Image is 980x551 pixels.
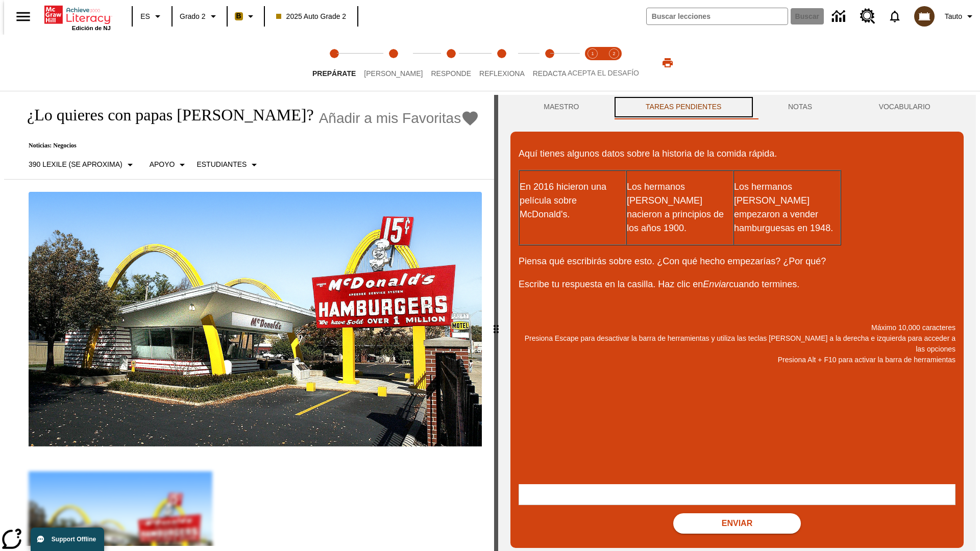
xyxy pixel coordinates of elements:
[236,10,241,22] span: B
[734,180,840,235] p: Los hermanos [PERSON_NAME] empezaron a vender hamburguesas en 1948.
[479,69,525,78] span: Reflexiona
[612,51,615,56] text: 2
[176,7,224,26] button: Grado: Grado 2, Elige un grado
[533,69,567,78] span: Redacta
[941,7,980,26] button: Perfil/Configuración
[651,54,684,72] button: Imprimir
[356,35,431,91] button: Lee step 2 of 5
[510,95,964,119] div: Instructional Panel Tabs
[519,333,955,355] p: Presiona Escape para desactivar la barra de herramientas y utiliza las teclas [PERSON_NAME] a la ...
[755,95,846,119] button: NOTAS
[44,4,111,31] div: Portada
[647,8,788,24] input: Buscar campo
[673,513,801,534] button: Enviar
[140,11,150,22] span: ES
[136,7,168,26] button: Lenguaje: ES, Selecciona un idioma
[908,3,941,30] button: Escoja un nuevo avatar
[578,35,607,91] button: Acepta el desafío lee step 1 of 2
[498,95,976,551] div: activity
[945,11,962,22] span: Tauto
[519,255,955,268] p: Piensa qué escribirás sobre esto. ¿Con qué hecho empezarías? ¿Por qué?
[612,95,755,119] button: TAREAS PENDIENTES
[145,156,193,174] button: Tipo de apoyo, Apoyo
[703,279,729,289] em: Enviar
[854,3,881,30] a: Centro de recursos, Se abrirá en una pestaña nueva.
[16,142,479,149] p: Noticias: Negocios
[24,156,140,174] button: Seleccione Lexile, 390 Lexile (Se aproxima)
[231,7,261,26] button: Boost El color de la clase es anaranjado claro. Cambiar el color de la clase.
[423,35,479,91] button: Responde step 3 of 5
[304,35,364,91] button: Prepárate step 1 of 5
[319,109,480,127] button: Añadir a mis Favoritas - ¿Lo quieres con papas fritas?
[364,69,423,78] span: [PERSON_NAME]
[494,95,498,551] div: Pulsa la tecla de intro o la barra espaciadora y luego presiona las flechas de derecha e izquierd...
[29,192,482,447] img: Uno de los primeros locales de McDonald's, con el icónico letrero rojo y los arcos amarillos.
[914,6,935,27] img: avatar image
[520,180,626,221] p: En 2016 hicieron una película sobre McDonald's.
[197,159,247,170] p: Estudiantes
[431,69,471,78] span: Responde
[510,95,612,119] button: Maestro
[52,536,96,543] span: Support Offline
[845,95,964,119] button: VOCABULARIO
[627,180,733,235] p: Los hermanos [PERSON_NAME] nacieron a principios de los años 1900.
[150,159,175,170] p: Apoyo
[31,528,104,551] button: Support Offline
[180,11,206,22] span: Grado 2
[72,25,111,31] span: Edición de NJ
[826,3,854,31] a: Centro de información
[16,106,314,124] h1: ¿Lo quieres con papas [PERSON_NAME]?
[591,51,594,56] text: 1
[319,110,461,127] span: Añadir a mis Favoritas
[519,278,955,291] p: Escribe tu respuesta en la casilla. Haz clic en cuando termines.
[519,147,955,161] p: Aquí tienes algunos datos sobre la historia de la comida rápida.
[29,159,122,170] p: 390 Lexile (Se aproxima)
[192,156,264,174] button: Seleccionar estudiante
[568,69,639,77] span: ACEPTA EL DESAFÍO
[312,69,356,78] span: Prepárate
[519,355,955,365] p: Presiona Alt + F10 para activar la barra de herramientas
[881,3,908,30] a: Notificaciones
[276,11,347,22] span: 2025 Auto Grade 2
[525,35,575,91] button: Redacta step 5 of 5
[4,8,149,17] body: Máximo 10,000 caracteres Presiona Escape para desactivar la barra de herramientas y utiliza las t...
[8,2,38,32] button: Abrir el menú lateral
[471,35,533,91] button: Reflexiona step 4 of 5
[519,322,955,333] p: Máximo 10,000 caracteres
[599,35,629,91] button: Acepta el desafío contesta step 2 of 2
[4,95,494,546] div: reading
